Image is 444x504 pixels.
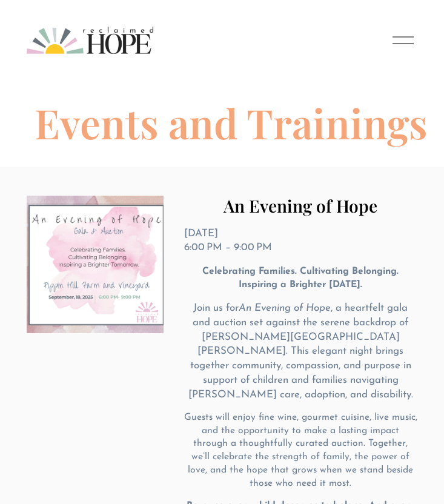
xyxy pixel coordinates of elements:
[224,194,377,217] a: An Evening of Hope
[184,228,218,239] time: [DATE]
[184,242,222,253] time: 6:00 PM
[234,242,272,253] time: 9:00 PM
[27,27,153,54] img: Reclaimed Hope Initiative
[27,196,164,333] img: An Evening of Hope
[184,411,417,491] p: Guests will enjoy fine wine, gourmet cuisine, live music, and the opportunity to make a lasting i...
[184,301,417,402] p: Join us for , a heartfelt gala and auction set against the serene backdrop of [PERSON_NAME][GEOGR...
[202,267,402,290] strong: Celebrating Families. Cultivating Belonging. Inspiring a Brighter [DATE].
[239,303,331,313] em: An Evening of Hope
[35,103,428,144] h1: Events and Trainings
